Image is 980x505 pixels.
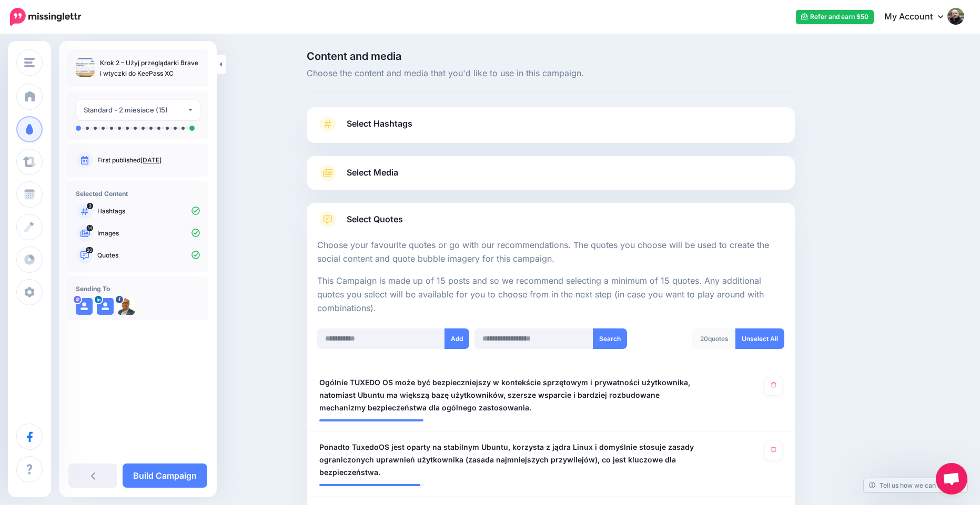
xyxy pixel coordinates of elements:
[317,211,784,239] a: Select Quotes
[864,478,967,492] a: Tell us how we can improve
[692,328,736,349] div: quotes
[796,10,874,24] a: Refer and earn $50
[735,328,784,349] a: Unselect All
[317,164,784,181] a: Select Media
[87,203,93,209] span: 3
[317,274,784,315] p: This Campaign is made up of 15 posts and so we recommend selecting a minimum of 15 quotes. Any ad...
[936,463,967,494] a: Otwarty czat
[307,67,795,80] span: Choose the content and media that you'd like to use in this campaign.
[319,441,703,479] span: Ponadto TuxedoOS jest oparty na stabilnym Ubuntu, korzysta z jądra Linux i domyślnie stosuje zasa...
[319,376,703,414] span: Ogólnie TUXEDO OS może być bezpieczniejszy w kontekście sprzętowym i prywatności użytkownika, nat...
[700,335,708,343] span: 20
[76,100,200,120] button: Standard - 2 miesiace (15)
[307,51,795,61] span: Content and media
[347,117,412,131] span: Select Hashtags
[593,328,627,349] button: Search
[97,298,114,315] img: user_default_image.png
[347,212,403,226] span: Select Quotes
[76,58,95,77] img: b606a2c7cc5a32e3947439300a9d188d_thumb.jpg
[76,298,93,315] img: user_default_image.png
[10,8,81,26] img: Missinglettr
[97,207,200,216] p: Hashtags
[24,58,35,67] img: menu.png
[76,285,200,293] h4: Sending To
[87,225,94,231] span: 14
[97,229,200,238] p: Images
[444,328,469,349] button: Add
[97,251,200,260] p: Quotes
[100,58,200,79] p: Krok 2 – Użyj przeglądarki Brave i wtyczki do KeePass XC
[874,4,964,30] a: My Account
[317,239,784,266] p: Choose your favourite quotes or go with our recommendations. The quotes you choose will be used t...
[317,116,784,143] a: Select Hashtags
[97,156,200,165] p: First published
[140,156,161,164] a: [DATE]
[118,298,135,315] img: 489377173_122102508986825540_6916578878396206131_n-bsa153311.jpg
[76,190,200,198] h4: Selected Content
[86,247,93,253] span: 20
[84,104,187,116] div: Standard - 2 miesiace (15)
[347,166,398,180] span: Select Media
